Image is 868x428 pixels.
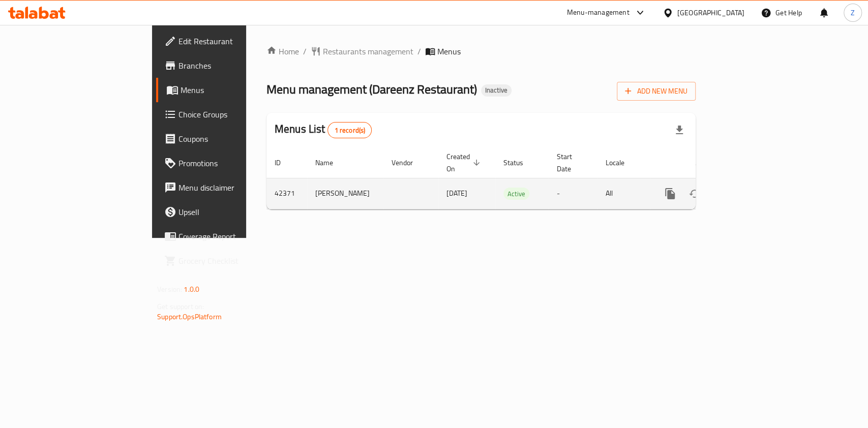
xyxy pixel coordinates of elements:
[328,126,371,135] span: 1 record(s)
[597,178,650,209] td: All
[392,157,426,169] span: Vendor
[266,45,696,57] nav: breadcrumb
[446,150,483,175] span: Created On
[417,45,421,57] li: /
[178,181,289,194] span: Menu disclaimer
[275,121,372,138] h2: Menus List
[667,118,692,142] div: Export file
[658,181,682,206] button: more
[157,310,222,323] a: Support.OpsPlatform
[677,7,744,18] div: [GEOGRAPHIC_DATA]
[682,181,707,206] button: Change Status
[156,175,297,200] a: Menu disclaimer
[275,157,294,169] span: ID
[156,78,297,102] a: Menus
[266,78,477,101] span: Menu management ( Dareenz Restaurant )
[181,84,289,96] span: Menus
[157,283,182,296] span: Version:
[567,7,630,19] div: Menu-management
[625,85,687,98] span: Add New Menu
[156,29,297,53] a: Edit Restaurant
[156,53,297,78] a: Branches
[178,108,289,120] span: Choice Groups
[178,59,289,72] span: Branches
[178,230,289,242] span: Coverage Report
[156,127,297,151] a: Coupons
[557,150,585,175] span: Start Date
[178,157,289,169] span: Promotions
[446,187,467,200] span: [DATE]
[503,188,529,200] div: Active
[315,157,346,169] span: Name
[503,157,536,169] span: Status
[307,178,383,209] td: [PERSON_NAME]
[481,86,512,95] span: Inactive
[156,224,297,249] a: Coverage Report
[311,45,413,57] a: Restaurants management
[617,82,696,101] button: Add New Menu
[437,45,461,57] span: Menus
[303,45,307,57] li: /
[178,35,289,47] span: Edit Restaurant
[184,283,199,296] span: 1.0.0
[157,300,204,313] span: Get support on:
[549,178,597,209] td: -
[503,188,529,200] span: Active
[323,45,413,57] span: Restaurants management
[650,147,764,178] th: Actions
[481,84,512,97] div: Inactive
[156,102,297,127] a: Choice Groups
[178,255,289,267] span: Grocery Checklist
[156,249,297,273] a: Grocery Checklist
[266,147,764,209] table: enhanced table
[606,157,638,169] span: Locale
[178,133,289,145] span: Coupons
[851,7,855,18] span: Z
[156,151,297,175] a: Promotions
[156,200,297,224] a: Upsell
[178,206,289,218] span: Upsell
